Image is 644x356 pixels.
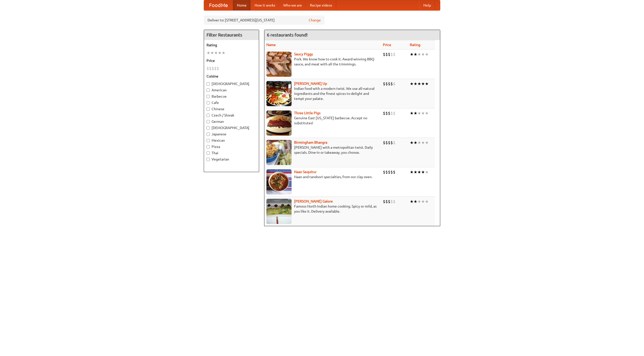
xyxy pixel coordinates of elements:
[207,58,256,63] h5: Price
[393,81,395,87] li: $
[207,106,256,111] label: Chinese
[294,170,316,174] a: Naan Sequitur
[207,101,210,104] input: Cafe
[390,199,393,204] li: $
[385,169,388,175] li: $
[425,169,429,175] li: ★
[414,110,417,116] li: ★
[218,50,222,56] li: ★
[410,43,420,47] a: Rating
[266,199,292,224] img: currygalore.jpg
[210,50,214,56] li: ★
[421,81,425,87] li: ★
[421,169,425,175] li: ★
[207,157,256,162] label: Vegetarian
[266,81,292,106] img: curryup.jpg
[417,110,421,116] li: ★
[385,199,388,204] li: $
[207,145,210,148] input: Pizza
[207,144,256,149] label: Pizza
[417,169,421,175] li: ★
[207,66,209,71] li: $
[414,52,417,57] li: ★
[207,138,256,143] label: Mexican
[266,57,379,67] p: Pork. We know how to cook it. Award-winning BBQ sauce, and meat with all the trimmings.
[425,110,429,116] li: ★
[425,199,429,204] li: ★
[207,119,256,124] label: German
[388,110,390,116] li: $
[207,100,256,105] label: Cafe
[207,126,210,130] input: [DEMOGRAPHIC_DATA]
[414,140,417,145] li: ★
[309,18,321,23] a: Change
[207,81,256,86] label: [DEMOGRAPHIC_DATA]
[393,169,395,175] li: $
[294,52,313,56] a: Saucy Piggy
[207,125,256,130] label: [DEMOGRAPHIC_DATA]
[233,0,251,10] a: Home
[207,88,256,93] label: American
[294,199,333,203] a: [PERSON_NAME] Galore
[251,0,279,10] a: How it works
[214,66,217,71] li: $
[410,52,414,57] li: ★
[390,81,393,87] li: $
[383,52,385,57] li: $
[207,95,210,98] input: Barbecue
[204,30,259,40] h4: Filter Restaurants
[266,174,379,179] p: Naan and tandoori specialties, from our clay oven.
[388,140,390,145] li: $
[214,50,218,56] li: ★
[209,66,212,71] li: $
[266,43,276,47] a: Name
[410,81,414,87] li: ★
[212,66,214,71] li: $
[207,120,210,123] input: German
[417,140,421,145] li: ★
[414,169,417,175] li: ★
[421,140,425,145] li: ★
[425,140,429,145] li: ★
[417,81,421,87] li: ★
[207,74,256,79] h5: Cuisine
[383,81,385,87] li: $
[393,140,395,145] li: $
[207,113,256,118] label: Czech / Slovak
[266,52,292,77] img: saucy.jpg
[393,52,395,57] li: $
[267,32,308,37] ng-pluralize: 6 restaurants found!
[207,89,210,92] input: American
[383,169,385,175] li: $
[388,52,390,57] li: $
[421,199,425,204] li: ★
[414,199,417,204] li: ★
[383,110,385,116] li: $
[393,199,395,204] li: $
[207,94,256,99] label: Barbecue
[390,169,393,175] li: $
[207,158,210,161] input: Vegetarian
[207,50,210,56] li: ★
[410,199,414,204] li: ★
[217,66,219,71] li: $
[419,0,435,10] a: Help
[207,43,256,48] h5: Rating
[390,140,393,145] li: $
[393,110,395,116] li: $
[294,140,327,144] a: Birmingham Bhangra
[266,169,292,194] img: naansequitur.jpg
[222,50,225,56] li: ★
[207,132,256,137] label: Japanese
[421,52,425,57] li: ★
[390,52,393,57] li: $
[204,0,233,10] a: FoodMe
[410,140,414,145] li: ★
[410,110,414,116] li: ★
[207,133,210,136] input: Japanese
[383,140,385,145] li: $
[207,107,210,111] input: Chinese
